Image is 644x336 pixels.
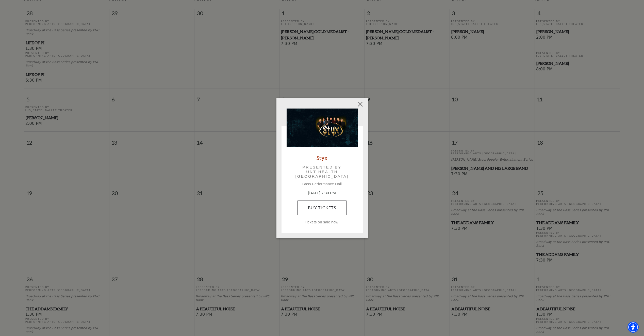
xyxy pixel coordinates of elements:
p: Presented by UNT Health [GEOGRAPHIC_DATA] [294,165,351,179]
div: Accessibility Menu [628,322,639,333]
p: [DATE] 7:30 PM [287,190,358,196]
p: Tickets on sale now! [287,220,358,224]
a: Styx [317,154,327,161]
img: Styx [287,109,358,147]
p: Bass Performance Hall [287,182,358,186]
button: Close [355,99,365,109]
a: Buy Tickets [298,201,346,215]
